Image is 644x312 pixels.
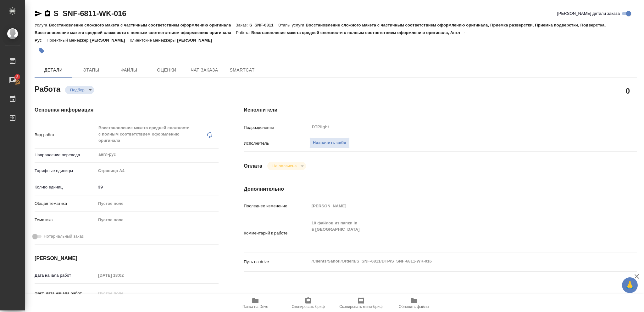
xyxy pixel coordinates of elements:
[35,168,96,174] p: Тарифные единицы
[35,152,96,158] p: Направление перевода
[177,38,217,43] p: [PERSON_NAME]
[626,85,630,96] h2: 0
[35,83,60,94] h2: Работа
[96,271,151,280] input: Пустое поле
[114,66,144,74] span: Файлы
[35,290,96,297] p: Факт. дата начала работ
[35,200,96,207] p: Общая тематика
[236,23,249,27] p: Заказ:
[278,23,306,27] p: Этапы услуги
[244,106,637,114] h4: Исполнители
[96,215,219,225] div: Пустое поле
[35,44,48,58] button: Добавить тэг
[282,294,335,312] button: Скопировать бриф
[44,233,84,240] span: Нотариальный заказ
[44,10,51,17] button: Скопировать ссылку
[98,200,211,207] div: Пустое поле
[68,87,86,93] button: Подбор
[387,294,440,312] button: Обновить файлы
[244,124,309,131] p: Подразделение
[244,162,262,170] h4: Оплата
[35,23,49,27] p: Услуга
[291,304,325,309] span: Скопировать бриф
[399,304,429,309] span: Обновить файлы
[35,184,96,190] p: Кол-во единиц
[35,23,606,35] p: Восстановление сложного макета с частичным соответствием оформлению оригинала, Приемка разверстки...
[244,230,309,236] p: Комментарий к работе
[35,272,96,279] p: Дата начала работ
[339,304,382,309] span: Скопировать мини-бриф
[76,66,106,74] span: Этапы
[47,38,90,43] p: Проектный менеджер
[309,201,604,211] input: Пустое поле
[267,162,306,170] div: Подбор
[96,182,219,192] input: ✎ Введи что-нибудь
[49,23,236,27] p: Восстановление сложного макета с частичным соответствием оформлению оригинала
[229,294,282,312] button: Папка на Drive
[244,203,309,209] p: Последнее изменение
[2,72,24,88] a: 2
[96,198,219,209] div: Пустое поле
[130,38,177,43] p: Клиентские менеджеры
[244,140,309,147] p: Исполнитель
[309,137,350,148] button: Назначить себя
[242,304,268,309] span: Папка на Drive
[90,38,130,43] p: [PERSON_NAME]
[557,10,620,17] span: [PERSON_NAME] детали заказа
[236,30,251,35] p: Работа
[96,289,151,298] input: Пустое поле
[152,66,182,74] span: Оценки
[249,23,278,27] p: S_SNF-6811
[53,9,126,18] a: S_SNF-6811-WK-016
[622,277,638,293] button: 🙏
[38,66,69,74] span: Детали
[244,259,309,265] p: Путь на drive
[96,165,219,176] div: Страница А4
[625,279,635,292] span: 🙏
[35,132,96,138] p: Вид работ
[335,294,387,312] button: Скопировать мини-бриф
[35,255,219,262] h4: [PERSON_NAME]
[227,66,257,74] span: SmartCat
[189,66,219,74] span: Чат заказа
[35,106,219,114] h4: Основная информация
[98,217,211,223] div: Пустое поле
[309,256,604,267] textarea: /Clients/Sanofi/Orders/S_SNF-6811/DTP/S_SNF-6811-WK-016
[313,139,346,147] span: Назначить себя
[12,74,22,80] span: 2
[270,163,298,169] button: Не оплачена
[309,218,604,247] textarea: 10 файлов из папки in в [GEOGRAPHIC_DATA]
[65,86,94,94] div: Подбор
[35,10,42,17] button: Скопировать ссылку для ЯМессенджера
[244,185,637,193] h4: Дополнительно
[35,217,96,223] p: Тематика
